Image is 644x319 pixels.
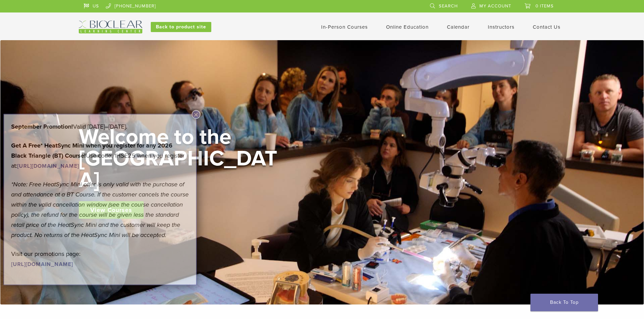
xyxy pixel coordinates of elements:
[11,249,189,269] p: Visit our promotions page:
[479,3,511,9] span: My Account
[11,140,189,171] p: Use code: 1HSE25 when you register at:
[447,24,470,30] a: Calendar
[439,3,458,9] span: Search
[11,122,189,132] p: Valid [DATE]–[DATE].
[192,110,200,119] button: Close
[488,24,515,30] a: Instructors
[79,21,142,33] img: Bioclear
[321,24,368,30] a: In-Person Courses
[530,294,598,311] a: Back To Top
[535,3,554,9] span: 0 items
[11,123,73,130] b: September Promotion!
[11,181,189,239] em: *Note: Free HeatSync Mini offer is only valid with the purchase of and attendance at a BT Course....
[386,24,429,30] a: Online Education
[533,24,560,30] a: Contact Us
[11,142,172,159] strong: Get A Free* HeatSync Mini when you register for any 2026 Black Triangle (BT) Course!
[151,22,211,32] a: Back to product site
[11,261,73,268] a: [URL][DOMAIN_NAME]
[17,163,79,169] a: [URL][DOMAIN_NAME]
